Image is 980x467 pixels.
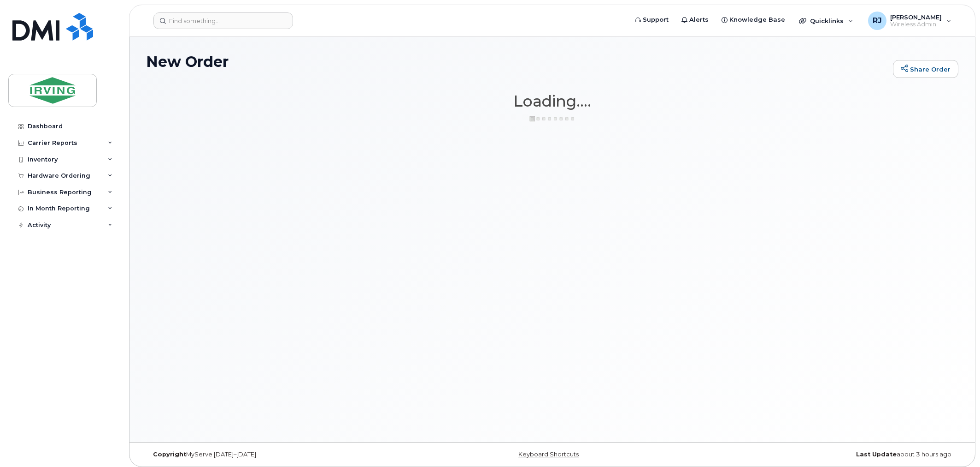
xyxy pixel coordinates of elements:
[856,451,897,458] strong: Last Update
[687,451,958,458] div: about 3 hours ago
[529,115,575,122] img: ajax-loader-3a6953c30dc77f0bf724df975f13086db4f4c1262e45940f03d1251963f1bf2e.gif
[153,451,186,458] strong: Copyright
[518,451,579,458] a: Keyboard Shortcuts
[146,93,958,109] h1: Loading....
[146,451,417,458] div: MyServe [DATE]–[DATE]
[893,60,958,78] a: Share Order
[146,54,888,70] h1: New Order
